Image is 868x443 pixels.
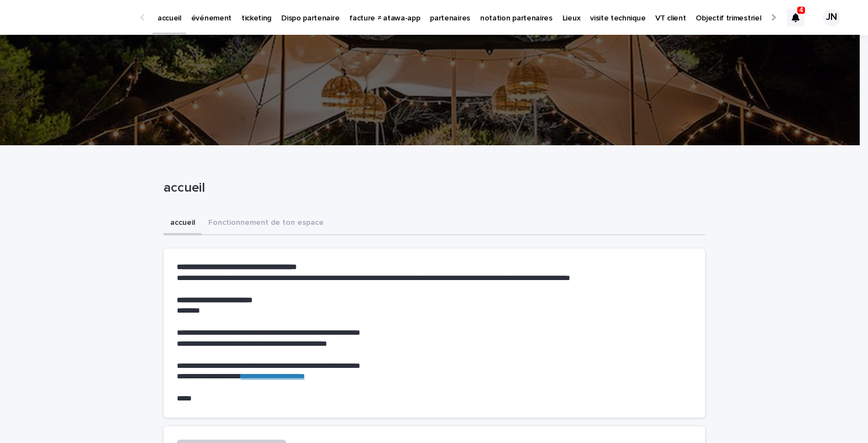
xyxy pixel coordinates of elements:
div: 4 [787,9,804,27]
p: 4 [799,6,803,14]
button: accueil [164,212,202,235]
div: JN [823,9,840,27]
button: Fonctionnement de ton espace [202,212,330,235]
p: accueil [164,180,701,196]
img: Ls34BcGeRexTGTNfXpUC [22,7,129,29]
